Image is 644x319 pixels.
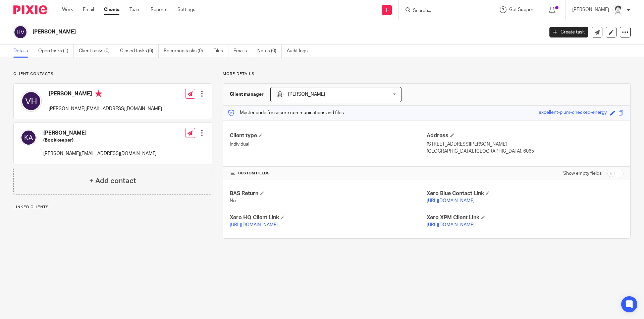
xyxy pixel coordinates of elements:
[164,45,208,58] a: Recurring tasks (0)
[427,214,624,221] h4: Xero XPM Client Link
[612,5,623,15] img: Julie%20Wainwright.jpg
[233,45,252,58] a: Emails
[230,214,427,221] h4: Xero HQ Client Link
[427,223,475,227] a: [URL][DOMAIN_NAME]
[62,6,73,13] a: Work
[230,223,278,227] a: [URL][DOMAIN_NAME]
[412,8,473,14] input: Search
[427,198,475,203] a: [URL][DOMAIN_NAME]
[230,190,427,197] h4: BAS Return
[427,190,624,197] h4: Xero Blue Contact Link
[43,150,157,157] p: [PERSON_NAME][EMAIL_ADDRESS][DOMAIN_NAME]
[89,176,136,186] h4: + Add contact
[20,130,37,146] img: svg%3E
[549,27,588,37] a: Create task
[79,45,115,58] a: Client tasks (0)
[120,45,159,58] a: Closed tasks (6)
[427,141,624,148] p: [STREET_ADDRESS][PERSON_NAME]
[151,6,167,13] a: Reports
[230,171,427,176] h4: CUSTOM FIELDS
[228,109,344,116] p: Master code for secure communications and files
[20,90,42,112] img: svg%3E
[104,6,119,13] a: Clients
[13,5,47,14] img: Pixie
[13,25,28,39] img: svg%3E
[38,45,74,58] a: Open tasks (1)
[43,137,157,144] h5: (Bookkeeper)
[213,45,228,58] a: Files
[13,45,33,58] a: Details
[177,6,195,13] a: Settings
[276,90,284,98] img: Eleanor%20Shakeshaft.jpg
[230,91,264,98] h3: Client manager
[223,71,631,77] p: More details
[95,90,102,97] i: Primary
[509,7,535,12] span: Get Support
[563,170,602,177] label: Show empty fields
[427,148,624,155] p: [GEOGRAPHIC_DATA], [GEOGRAPHIC_DATA], 6065
[49,90,162,99] h4: [PERSON_NAME]
[287,45,313,58] a: Audit logs
[13,205,212,210] p: Linked clients
[230,198,236,203] span: No
[13,71,212,77] p: Client contacts
[83,6,94,13] a: Email
[230,132,427,139] h4: Client type
[43,130,157,137] h4: [PERSON_NAME]
[427,132,624,139] h4: Address
[129,6,141,13] a: Team
[288,92,325,97] span: [PERSON_NAME]
[539,109,607,117] div: excellent-plum-checked-energy
[257,45,282,58] a: Notes (0)
[49,105,162,112] p: [PERSON_NAME][EMAIL_ADDRESS][DOMAIN_NAME]
[572,6,609,13] p: [PERSON_NAME]
[230,141,427,148] p: Individual
[33,28,438,35] h2: [PERSON_NAME]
